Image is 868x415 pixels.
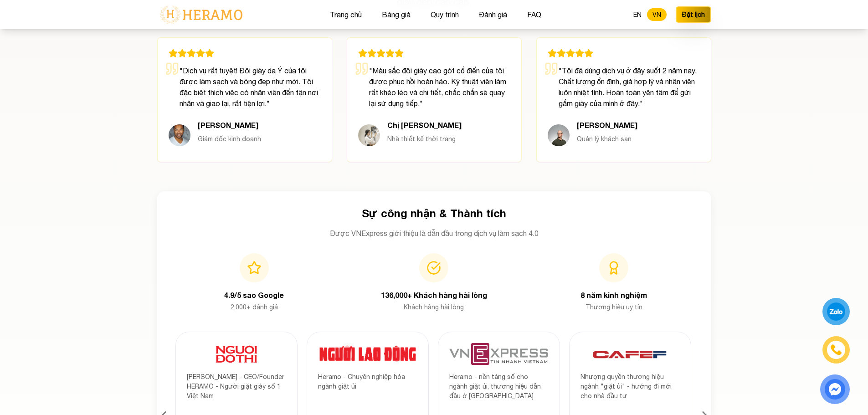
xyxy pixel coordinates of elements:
a: phone-icon [824,338,848,362]
p: " Màu sắc đôi giày cao gót cổ điển của tôi được phục hồi hoàn hảo. Kỹ thuật viên làm rất khéo léo... [358,65,510,109]
h4: [PERSON_NAME] [198,120,261,131]
button: Quy trình [428,9,462,20]
p: Quản lý khách sạn [577,134,637,143]
button: FAQ [524,9,544,20]
button: EN [628,8,647,21]
button: Đánh giá [476,9,510,20]
button: Bảng giá [379,9,413,20]
p: Khách hàng hài lòng [351,302,517,312]
p: 2,000+ đánh giá [172,302,337,312]
p: " Dịch vụ rất tuyệt! Đôi giày da Ý của tôi được làm sạch và bóng đẹp như mới. Tôi đặc biệt thích ... [169,65,321,109]
p: " Tôi đã dùng dịch vụ ở đây suốt 2 năm nay. Chất lượng ổn định, giá hợp lý và nhân viên luôn nhiệ... [548,65,700,109]
button: VN [647,8,667,21]
p: Nhà thiết kế thời trang [387,134,462,143]
img: logo-with-text.png [157,5,245,24]
h3: Sự công nhận & Thành tích [172,206,697,220]
img: 11.png [187,343,286,365]
img: Michael Torres [548,124,570,146]
img: 9.png [449,343,549,365]
h4: 136,000+ Khách hàng hài lòng [351,290,517,301]
h4: 4.9/5 sao Google [172,290,337,301]
h4: [PERSON_NAME] [577,120,637,131]
p: Giám đốc kinh doanh [198,134,261,143]
img: David Chen [169,124,190,146]
p: Thương hiệu uy tín [531,302,697,312]
button: Trang chủ [327,9,365,20]
h4: 8 năm kinh nghiệm [531,290,697,301]
img: phone-icon [830,344,842,356]
button: Đặt lịch [676,6,711,23]
img: 3.png [580,343,680,365]
h4: Chị [PERSON_NAME] [387,120,462,131]
img: Sarah Nguyen [358,124,380,146]
p: Được VNExpress giới thiệu là dẫn đầu trong dịch vụ làm sạch 4.0 [172,228,697,239]
img: 10.png [318,343,417,365]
